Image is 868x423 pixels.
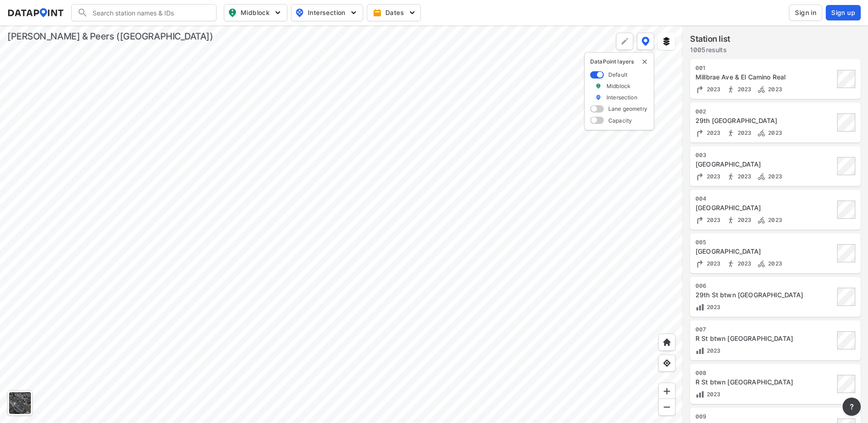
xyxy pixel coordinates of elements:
img: 5YPKRKmlfpI5mqlR8AD95paCi+0kK1fRFDJSaMmawlwaeJcJwk9O2fotCW5ve9gAAAAASUVORK5CYII= [349,8,358,17]
span: 2023 [705,347,721,354]
img: Volume count [695,346,705,355]
div: 29th St & Q St [695,116,834,125]
img: marker_Intersection.6861001b.svg [595,93,602,101]
img: Bicycle count [757,85,766,94]
div: 008 [695,369,834,377]
img: zeq5HYn9AnE9l6UmnFLPAAAAAElFTkSuQmCC [662,359,671,368]
img: Pedestrian count [726,128,735,138]
div: 002 [695,108,834,115]
button: DataPoint layers [637,33,654,50]
span: 2023 [705,304,721,310]
span: 2023 [766,260,782,267]
span: Intersection [295,7,357,18]
div: 007 [695,326,834,333]
button: Intersection [291,4,363,21]
button: more [843,398,861,416]
button: External layers [658,33,675,50]
img: Turning count [695,216,705,225]
div: 001 [695,64,834,72]
span: 2023 [766,86,782,93]
img: MAAAAAElFTkSuQmCC [662,403,671,412]
img: Pedestrian count [726,259,735,268]
div: 005 [695,239,834,246]
label: Midblock [607,82,631,90]
label: Lane geometry [608,105,647,113]
img: Pedestrian count [726,172,735,181]
span: 2023 [766,216,782,223]
span: 2023 [705,129,721,136]
span: 2023 [766,129,782,136]
div: 29th St btwn Q St & R St [695,290,834,300]
div: 003 [695,152,834,159]
img: map_pin_mid.602f9df1.svg [227,7,238,18]
span: Midblock [228,7,281,18]
img: Bicycle count [757,216,766,225]
img: +XpAUvaXAN7GudzAAAAAElFTkSuQmCC [662,338,671,347]
a: Sign in [787,5,824,21]
div: Polygon tool [616,33,633,50]
span: Sign in [795,8,816,17]
span: 2023 [735,260,752,267]
span: 2023 [705,391,721,398]
label: Default [608,71,627,79]
button: delete [641,58,648,65]
span: Dates [375,8,415,17]
label: Station list [690,33,730,45]
p: DataPoint layers [590,58,648,65]
button: Sign up [826,5,861,20]
span: ? [848,401,855,412]
span: 2023 [735,129,752,136]
span: Sign up [831,8,855,17]
img: Turning count [695,128,705,138]
div: Zoom out [658,398,676,416]
img: Bicycle count [757,172,766,181]
img: ZvzfEJKXnyWIrJytrsY285QMwk63cM6Drc+sIAAAAASUVORK5CYII= [662,387,671,396]
img: Bicycle count [757,259,766,268]
img: Turning count [695,85,705,94]
img: data-point-layers.37681fc9.svg [641,37,650,46]
img: +Dz8AAAAASUVORK5CYII= [620,37,629,46]
img: dataPointLogo.9353c09d.svg [7,8,64,17]
span: 2023 [735,173,752,180]
div: R St btwn 30th St & Alhambra Blvd [695,378,834,387]
div: Zoom in [658,383,676,400]
div: Millbrae Ave & El Camino Real [695,73,834,82]
div: Toggle basemap [7,390,33,416]
span: 2023 [705,86,721,93]
span: 2023 [735,86,752,93]
button: Dates [367,4,421,21]
div: R St btwn 28th St & 29th St [695,334,834,343]
span: 2023 [705,173,721,180]
img: calendar-gold.39a51dde.svg [373,8,382,17]
span: 2023 [705,260,721,267]
img: Pedestrian count [726,216,735,225]
span: 2023 [705,216,721,223]
img: close-external-leyer.3061a1c7.svg [641,58,648,65]
div: 004 [695,195,834,202]
img: marker_Midblock.5ba75e30.svg [595,82,602,90]
div: 009 [695,413,834,420]
button: Midblock [224,4,287,21]
img: layers.ee07997e.svg [662,37,671,46]
div: View my location [658,354,676,372]
img: Pedestrian count [726,85,735,94]
span: 2023 [735,216,752,223]
label: Capacity [608,117,632,124]
img: map_pin_int.54838e6b.svg [294,7,305,18]
div: [PERSON_NAME] & Peers ([GEOGRAPHIC_DATA]) [7,30,213,43]
img: Volume count [695,390,705,399]
input: Search [88,5,211,20]
div: 006 [695,282,834,290]
div: 29th St & R St [695,160,834,169]
img: 5YPKRKmlfpI5mqlR8AD95paCi+0kK1fRFDJSaMmawlwaeJcJwk9O2fotCW5ve9gAAAAASUVORK5CYII= [408,8,417,17]
span: 2023 [766,173,782,180]
a: Sign up [824,5,861,20]
img: Turning count [695,259,705,268]
label: 1005 results [690,45,730,54]
div: Home [658,334,676,351]
div: 30th St & S St [695,247,834,256]
img: Bicycle count [757,128,766,138]
img: Turning count [695,172,705,181]
label: Intersection [607,93,637,101]
button: Sign in [789,5,822,21]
